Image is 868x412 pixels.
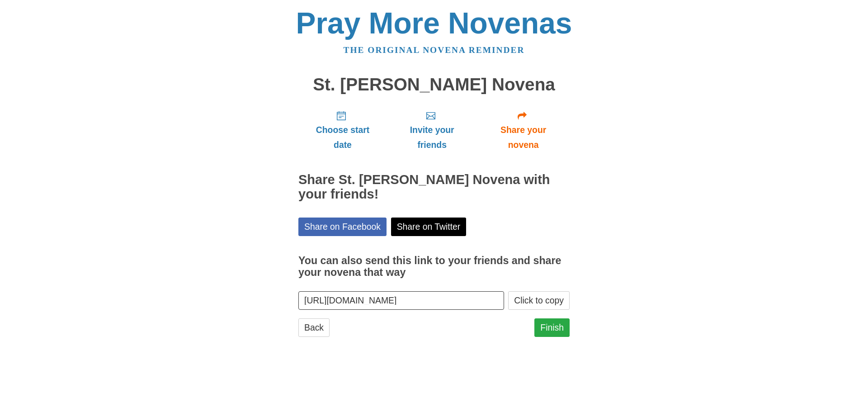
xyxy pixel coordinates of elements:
[344,45,525,55] a: The original novena reminder
[298,218,387,236] a: Share on Facebook
[298,173,570,202] h2: Share St. [PERSON_NAME] Novena with your friends!
[298,75,570,95] h1: St. [PERSON_NAME] Novena
[396,123,468,152] span: Invite your friends
[486,123,561,152] span: Share your novena
[534,318,570,337] a: Finish
[391,218,467,236] a: Share on Twitter
[298,318,330,337] a: Back
[298,255,570,278] h3: You can also send this link to your friends and share your novena that way
[298,103,387,157] a: Choose start date
[387,103,477,157] a: Invite your friends
[477,103,570,157] a: Share your novena
[307,123,378,152] span: Choose start date
[508,291,570,310] button: Click to copy
[296,6,572,40] a: Pray More Novenas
